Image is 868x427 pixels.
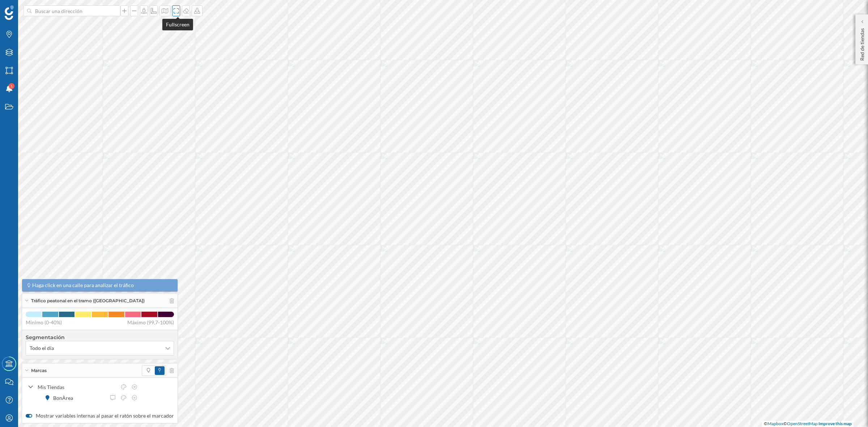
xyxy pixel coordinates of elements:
span: Todo el día [30,345,54,352]
a: Improve this map [818,421,852,426]
div: BonÀrea [53,394,77,402]
span: Tráfico peatonal en el tramo ([GEOGRAPHIC_DATA]) [31,298,145,304]
a: OpenStreetMap [787,421,818,426]
label: Mostrar variables internas al pasar el ratón sobre el marcador [26,412,174,419]
div: © © [762,421,854,427]
span: Haga click en una calle para analizar el tráfico [32,282,134,289]
a: Mapbox [767,421,783,426]
div: Fullscreen [162,19,193,30]
h4: Segmentación [26,334,174,341]
div: Mis Tiendas [38,383,116,391]
span: 1 [10,82,13,90]
span: Marcas [31,367,47,374]
span: Mínimo (0-40%) [26,319,62,326]
span: Soporte [14,5,40,12]
span: Máximo (99,7-100%) [127,319,174,326]
p: Red de tiendas [859,25,866,61]
img: Geoblink Logo [5,5,14,20]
